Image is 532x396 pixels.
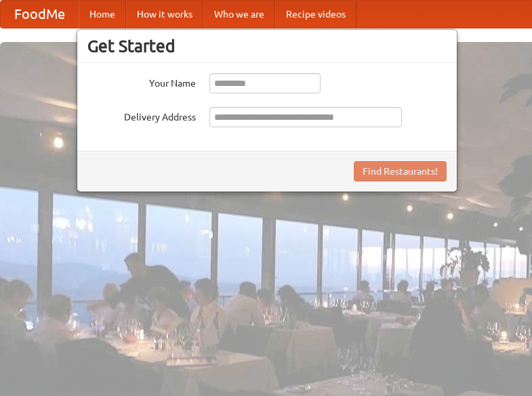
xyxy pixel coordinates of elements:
[275,1,356,28] a: Recipe videos
[87,36,447,56] h3: Get Started
[1,1,79,28] a: FoodMe
[87,107,196,124] label: Delivery Address
[354,161,447,181] button: Find Restaurants!
[87,73,196,90] label: Your Name
[79,1,126,28] a: Home
[126,1,203,28] a: How it works
[203,1,275,28] a: Who we are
